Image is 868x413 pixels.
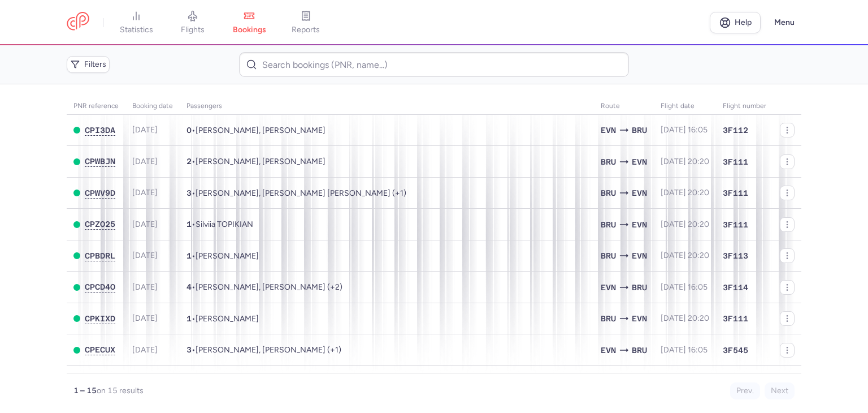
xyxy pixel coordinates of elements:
span: BRU [601,218,616,231]
button: CPCD4O [85,282,115,292]
span: Help [735,18,752,27]
span: reports [292,25,320,35]
span: BRU [601,249,616,262]
input: Search bookings (PNR, name...) [239,52,628,77]
span: [DATE] [132,282,158,292]
span: Erik POGOSIAN [196,314,259,324]
span: Mojgan BOJHAN, Maria NATTAGH, Marion JALILDOKHTI MAMAGHANI [196,345,341,355]
th: flight date [654,98,716,115]
span: [DATE] 16:05 [661,282,708,292]
span: 3F112 [723,124,748,136]
strong: 1 – 15 [73,386,97,395]
button: CPZO25 [85,220,115,229]
span: EVN [632,218,647,231]
span: [DATE] 20:20 [661,251,709,260]
span: [DATE] [132,345,158,355]
button: Menu [767,12,801,33]
span: 1 [186,220,192,229]
span: • [186,126,325,135]
span: [DATE] 20:20 [661,157,709,166]
button: CPECUX [85,345,115,355]
span: • [186,282,342,292]
span: 4 [186,282,192,291]
span: BRU [632,124,647,136]
button: CPWBJN [85,157,115,166]
span: Omid YARMOHAMMADI, Nematollah YARMOHAMMADI, Shima AHMADI, Fahimeh HOSSEINI [196,282,342,292]
span: EVN [632,312,647,325]
span: EVN [601,281,616,294]
span: • [186,188,406,198]
span: BRU [601,187,616,199]
button: Next [765,382,795,399]
span: CPWV9D [85,188,115,197]
span: 1 [186,314,192,323]
span: EVN [632,249,647,262]
a: Help [710,12,761,33]
span: Filters [84,60,106,69]
span: • [186,314,259,324]
span: 3F111 [723,313,748,324]
a: statistics [108,10,164,35]
a: bookings [221,10,277,35]
span: 3F111 [723,156,748,167]
span: [DATE] 16:05 [661,125,708,135]
span: CPKIXD [85,314,115,323]
span: [DATE] [132,157,158,166]
span: CPCD4O [85,282,115,291]
button: CPWV9D [85,188,115,198]
span: flights [181,25,205,35]
span: CPECUX [85,345,115,354]
span: CPWBJN [85,157,115,166]
span: • [186,251,259,261]
button: CPKIXD [85,314,115,324]
span: BRU [632,344,647,356]
span: EVN [601,344,616,356]
span: BRU [601,312,616,325]
a: reports [277,10,334,35]
span: [DATE] [132,313,158,323]
button: CPBDRL [85,251,115,261]
span: • [186,345,341,355]
span: Petros PETROSIAN, Karapet GYADUKYAN [196,157,325,166]
a: flights [164,10,221,35]
span: EVN [632,156,647,168]
span: 3F111 [723,187,748,199]
span: 3F111 [723,219,748,230]
span: 3 [186,188,192,197]
span: BRU [632,281,647,294]
span: 2 [186,157,192,166]
span: EVN [601,124,616,136]
span: 1 [186,251,192,260]
span: • [186,157,325,166]
span: EVN [632,187,647,199]
span: Narek MIRZOJAN [196,251,259,261]
span: statistics [120,25,153,35]
span: [DATE] 20:20 [661,188,709,197]
span: [DATE] 16:05 [661,345,708,355]
span: [DATE] [132,220,158,229]
span: 0 [186,126,192,135]
th: Route [594,98,654,115]
th: Passengers [180,98,594,115]
th: Booking date [125,98,180,115]
button: Prev. [730,382,760,399]
span: BRU [601,156,616,168]
span: [DATE] [132,125,158,135]
button: Filters [67,56,110,73]
th: PNR reference [67,98,125,115]
button: CPI3DA [85,126,115,135]
span: [DATE] 20:20 [661,220,709,229]
th: Flight number [716,98,773,115]
span: CPZO25 [85,220,115,229]
span: 3F113 [723,250,748,261]
span: Hrant HALOBJAN, Chouchanna MINASYAN [196,126,325,135]
span: 3F114 [723,282,748,293]
span: 3F545 [723,345,748,356]
span: Silviia TOPIKIAN [196,220,253,229]
span: 3 [186,345,192,354]
span: Alexander Gerard POMP, Oliver Alexander Eduard POMP, Liana Eduardovna ENGIBARJAN [196,188,406,198]
span: [DATE] [132,188,158,197]
span: • [186,220,253,229]
span: [DATE] 20:20 [661,313,709,323]
span: on 15 results [97,386,144,395]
